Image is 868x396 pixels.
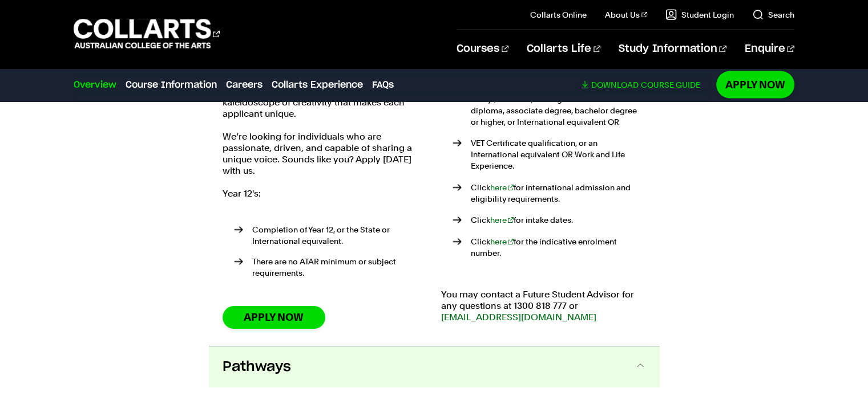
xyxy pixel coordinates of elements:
a: Collarts Experience [272,78,363,92]
a: Collarts Life [527,30,600,68]
a: Enquire [745,30,794,68]
li: Completion of Year 12, or the State or International equivalent. [234,224,427,247]
p: Click for intake dates. [471,214,646,226]
a: Careers [226,78,263,92]
p: Completion of at least half of the first year of study (0.5 EFTSL) of a higher education diploma,... [471,82,646,128]
p: Click for international admission and eligibility requirements. [471,182,646,205]
span: Pathways [223,358,291,376]
span: Download [591,80,639,90]
p: VET Certificate qualification, or an International equivalent OR Work and Life Experience. [471,137,646,172]
li: There are no ATAR minimum or subject requirements. [234,256,427,279]
a: here [490,215,514,224]
p: You may contact a Future Student Advisor for any questions at 1300 818 777 or [441,289,646,323]
a: About Us [605,9,647,21]
a: Apply Now [223,306,325,328]
a: Study Information [619,30,726,68]
p: We’re looking for individuals who are passionate, driven, and capable of sharing a unique voice. ... [223,131,427,177]
p: Click for the indicative enrolment number. [471,236,646,259]
a: here [490,237,514,246]
a: Student Login [665,9,734,21]
button: Pathways [209,346,660,387]
a: Apply Now [716,71,794,98]
a: Course Information [126,78,217,92]
a: Overview [74,78,116,92]
a: Search [752,9,794,21]
a: Collarts Online [530,9,587,21]
a: [EMAIL_ADDRESS][DOMAIN_NAME] [441,312,596,322]
p: Year 12's: [223,188,427,199]
a: here [490,183,514,192]
a: Courses [457,30,508,68]
a: DownloadCourse Guide [581,80,709,90]
a: FAQs [372,78,394,92]
div: Go to homepage [74,18,220,50]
